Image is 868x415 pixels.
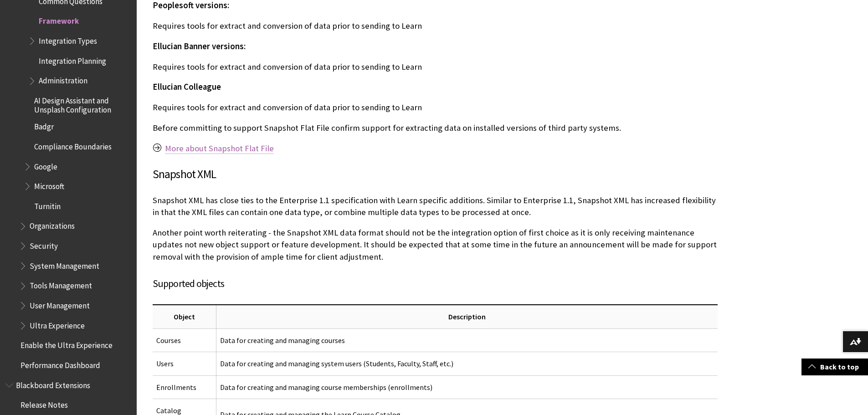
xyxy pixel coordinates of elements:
span: Google [34,159,57,171]
span: Ultra Experience [30,318,85,330]
th: Description [216,305,717,328]
th: Object [153,305,216,328]
span: Blackboard Extensions [16,378,90,390]
span: Release Notes [21,398,68,410]
td: Users [153,352,216,375]
p: Snapshot XML has close ties to the Enterprise 1.1 specification with Learn specific additions. Si... [153,195,718,218]
a: Back to top [801,359,868,375]
p: Requires tools for extract and conversion of data prior to sending to Learn [153,61,718,73]
h4: Supported objects [153,276,718,291]
span: Integration Planning [39,53,106,66]
span: Microsoft [34,179,64,191]
h3: Snapshot XML [153,166,718,183]
span: Tools Management [30,278,92,291]
span: Enable the Ultra Experience [21,338,113,350]
p: Another point worth reiterating - the Snapshot XML data format should not be the integration opti... [153,227,718,263]
span: Ellucian Banner versions: [153,41,246,51]
td: Data for creating and managing courses [216,328,717,352]
td: Courses [153,328,216,352]
span: System Management [30,258,99,271]
span: Administration [39,73,87,86]
span: User Management [30,298,90,310]
span: Framework [39,14,79,26]
td: Data for creating and managing course memberships (enrollments) [216,375,717,399]
span: Security [30,238,58,251]
td: Enrollments [153,375,216,399]
span: AI Design Assistant and Unsplash Configuration [34,93,130,114]
span: Turnitin [34,199,61,211]
p: Requires tools for extract and conversion of data prior to sending to Learn [153,102,718,113]
span: Badgr [34,119,54,131]
a: More about Snapshot Flat File [165,143,274,154]
span: Compliance Boundaries [34,139,112,151]
p: Before committing to support Snapshot Flat File confirm support for extracting data on installed ... [153,122,718,134]
span: Ellucian Colleague [153,82,221,92]
span: Integration Types [39,33,97,46]
span: Organizations [30,219,75,231]
span: Performance Dashboard [21,358,100,370]
p: Requires tools for extract and conversion of data prior to sending to Learn [153,20,718,32]
td: Data for creating and managing system users (Students, Faculty, Staff, etc.) [216,352,717,375]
